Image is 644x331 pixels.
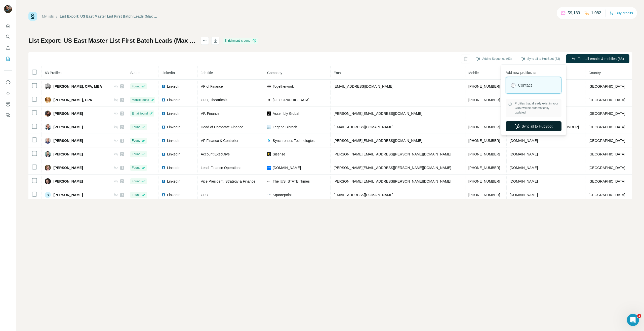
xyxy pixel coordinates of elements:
[53,179,83,184] span: [PERSON_NAME]
[578,56,624,61] span: Find all emails & mobiles (63)
[132,84,140,89] span: Found
[167,97,180,102] span: LinkedIn
[167,125,180,130] span: LinkedIn
[60,14,160,19] div: List Export: US East Master List First Batch Leads (Max G 09/10) - [DATE] 15:31
[132,111,148,116] span: Email found
[515,101,559,115] span: Profiles that already exist in your CRM will be automatically updated.
[132,125,140,129] span: Found
[132,152,140,156] span: Found
[334,84,393,88] span: [EMAIL_ADDRESS][DOMAIN_NAME]
[273,192,292,197] span: Squarepoint
[334,152,451,156] span: [PERSON_NAME][EMAIL_ADDRESS][PERSON_NAME][DOMAIN_NAME]
[506,68,561,75] p: Add new profiles as
[267,152,271,156] img: company-logo
[273,179,310,184] span: The [US_STATE] Times
[132,98,149,102] span: Mobile found
[267,84,271,88] img: company-logo
[167,138,180,143] span: LinkedIn
[4,32,12,41] button: Search
[201,179,255,183] span: Vice President, Strategy & Finance
[4,89,12,98] button: Use Surfe API
[588,139,625,143] span: [GEOGRAPHIC_DATA]
[334,193,393,197] span: [EMAIL_ADDRESS][DOMAIN_NAME]
[468,152,500,156] span: [PHONE_NUMBER]
[28,12,37,21] img: Surfe Logo
[273,84,294,89] span: Togetherwork
[468,179,500,183] span: [PHONE_NUMBER]
[201,166,241,170] span: Lead, Finance Operations
[53,192,83,197] span: [PERSON_NAME]
[468,139,500,143] span: [PHONE_NUMBER]
[273,111,299,116] span: Assembly Global
[53,138,83,143] span: [PERSON_NAME]
[4,54,12,63] button: My lists
[162,71,175,75] span: LinkedIn
[45,83,51,89] img: Avatar
[468,98,500,102] span: [PHONE_NUMBER]
[45,71,61,75] span: 63 Profiles
[130,71,140,75] span: Status
[588,166,625,170] span: [GEOGRAPHIC_DATA]
[223,38,258,44] div: Enrichment is done
[162,179,166,183] img: LinkedIn logo
[4,43,12,52] button: Enrich CSV
[162,125,166,129] img: LinkedIn logo
[162,166,166,170] img: LinkedIn logo
[510,152,538,156] span: [DOMAIN_NAME]
[132,193,140,197] span: Found
[201,84,223,88] span: VP of Finance
[566,54,629,63] button: Find all emails & mobiles (63)
[506,121,561,131] button: Sync all to HubSpot
[627,314,639,326] iframe: Intercom live chat
[132,179,140,184] span: Found
[132,138,140,143] span: Found
[518,82,532,88] label: Contact
[45,124,51,130] img: Avatar
[267,193,271,197] img: company-logo
[53,152,83,157] span: [PERSON_NAME]
[273,97,309,102] span: [GEOGRAPHIC_DATA]
[167,111,180,116] span: LinkedIn
[132,165,140,170] span: Found
[334,125,393,129] span: [EMAIL_ADDRESS][DOMAIN_NAME]
[53,125,83,130] span: [PERSON_NAME]
[162,112,166,116] img: LinkedIn logo
[162,193,166,197] img: LinkedIn logo
[167,84,180,89] span: LinkedIn
[637,314,641,318] span: 1
[162,98,166,102] img: LinkedIn logo
[53,97,92,102] span: [PERSON_NAME], CPA
[334,71,342,75] span: Email
[45,111,51,117] img: Avatar
[53,165,83,170] span: [PERSON_NAME]
[167,179,180,184] span: LinkedIn
[273,125,297,130] span: Legend Biotech
[162,152,166,156] img: LinkedIn logo
[588,98,625,102] span: [GEOGRAPHIC_DATA]
[334,112,422,116] span: [PERSON_NAME][EMAIL_ADDRESS][DOMAIN_NAME]
[610,10,633,17] button: Buy credits
[162,84,166,88] img: LinkedIn logo
[510,179,538,183] span: [DOMAIN_NAME]
[4,100,12,109] button: Dashboard
[468,166,500,170] span: [PHONE_NUMBER]
[468,125,500,129] span: [PHONE_NUMBER]
[591,10,601,16] p: 1,082
[28,37,196,45] h1: List Export: US East Master List First Batch Leads (Max G 09/10) - [DATE] 15:31
[267,112,271,116] img: company-logo
[56,14,57,19] li: /
[334,166,451,170] span: [PERSON_NAME][EMAIL_ADDRESS][PERSON_NAME][DOMAIN_NAME]
[588,112,625,116] span: [GEOGRAPHIC_DATA]
[267,139,271,143] img: company-logo
[518,55,563,63] button: Sync all to HubSpot (63)
[201,125,243,129] span: Head of Corporate Finance
[468,193,500,197] span: [PHONE_NUMBER]
[42,14,54,18] a: My lists
[588,125,625,129] span: [GEOGRAPHIC_DATA]
[588,71,601,75] span: Country
[201,152,230,156] span: Account Executive
[4,21,12,30] button: Quick start
[45,138,51,144] img: Avatar
[201,98,227,102] span: CFO, Theatricals
[45,165,51,171] img: Avatar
